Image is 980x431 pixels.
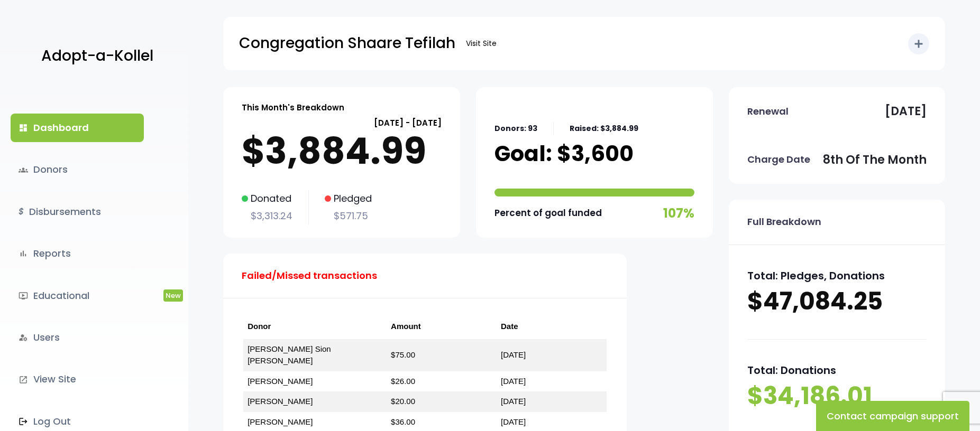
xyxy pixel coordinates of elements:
[248,417,313,426] a: [PERSON_NAME]
[497,314,607,339] th: Date
[494,122,537,135] p: Donors: 93
[501,350,526,359] a: [DATE]
[501,417,526,426] a: [DATE]
[663,202,694,224] p: 107%
[391,397,415,406] a: $20.00
[912,38,925,50] i: add
[242,267,377,284] p: Failed/Missed transactions
[885,101,927,122] p: [DATE]
[325,190,372,207] p: Pledged
[747,285,927,318] p: $47,084.25
[747,266,927,285] p: Total: Pledges, Donations
[494,205,602,221] p: Percent of goal funded
[242,100,344,115] p: This Month's Breakdown
[391,377,415,386] a: $26.00
[243,314,387,339] th: Donor
[11,114,144,142] a: dashboardDashboard
[816,401,969,431] button: Contact campaign support
[11,198,144,226] a: $Disbursements
[325,208,372,224] p: $571.75
[19,291,28,301] i: ondemand_video
[19,123,28,133] i: dashboard
[747,151,810,168] p: Charge Date
[248,344,331,366] a: [PERSON_NAME] Sion [PERSON_NAME]
[501,377,526,386] a: [DATE]
[11,239,144,268] a: bar_chartReports
[501,397,526,406] a: [DATE]
[248,397,313,406] a: [PERSON_NAME]
[19,204,24,220] i: $
[570,122,638,135] p: Raised: $3,884.99
[747,361,927,380] p: Total: Donations
[19,165,28,175] span: groups
[41,43,153,69] p: Adopt-a-Kollel
[494,140,634,167] p: Goal: $3,600
[248,377,313,386] a: [PERSON_NAME]
[11,155,144,184] a: groupsDonors
[747,380,927,413] p: $34,186.01
[461,33,502,54] a: Visit Site
[11,323,144,352] a: manage_accountsUsers
[239,30,455,57] p: Congregation Shaare Tefilah
[908,33,929,54] button: add
[387,314,497,339] th: Amount
[747,213,821,230] p: Full Breakdown
[242,116,442,130] p: [DATE] - [DATE]
[11,365,144,393] a: launchView Site
[11,282,144,310] a: ondemand_videoEducationalNew
[36,31,153,82] a: Adopt-a-Kollel
[242,190,292,207] p: Donated
[19,249,28,258] i: bar_chart
[391,417,415,426] a: $36.00
[242,130,442,172] p: $3,884.99
[747,103,789,120] p: Renewal
[823,149,927,171] p: 8th of the month
[19,375,28,385] i: launch
[163,289,183,302] span: New
[242,208,292,224] p: $3,313.24
[19,333,28,342] i: manage_accounts
[391,350,415,359] a: $75.00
